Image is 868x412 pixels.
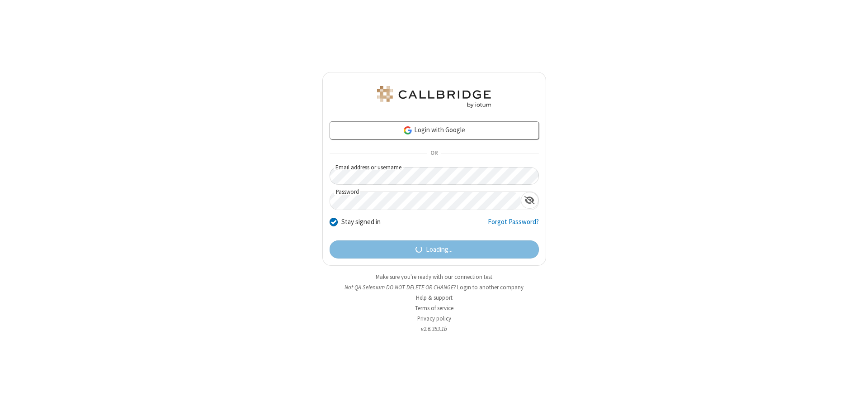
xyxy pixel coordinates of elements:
span: Loading... [426,244,453,255]
label: Stay signed in [341,217,381,227]
a: Forgot Password? [488,217,539,234]
a: Login with Google [330,121,539,139]
button: Loading... [330,240,539,259]
img: QA Selenium DO NOT DELETE OR CHANGE [375,86,493,108]
li: Not QA Selenium DO NOT DELETE OR CHANGE? [322,283,546,292]
button: Login to another company [457,283,524,292]
input: Password [330,192,521,210]
a: Help & support [416,294,453,302]
input: Email address or username [330,167,539,185]
img: google-icon.png [403,125,413,135]
span: OR [427,147,441,160]
a: Terms of service [415,304,453,312]
div: Show password [521,192,538,209]
a: Make sure you're ready with our connection test [376,273,492,281]
a: Privacy policy [417,315,451,322]
li: v2.6.353.1b [322,325,546,333]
